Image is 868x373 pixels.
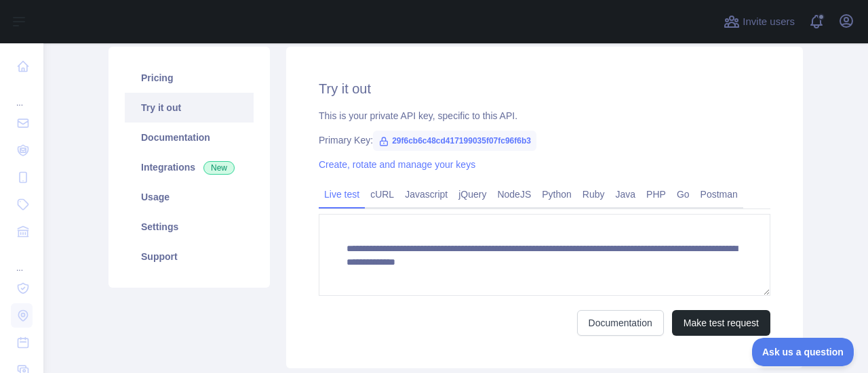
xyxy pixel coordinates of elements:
[125,63,254,93] a: Pricing
[671,183,695,205] a: Go
[577,183,610,205] a: Ruby
[373,131,536,151] span: 29f6cb6c48cd417199035f07fc96f6b3
[125,152,254,182] a: Integrations New
[577,310,664,336] a: Documentation
[752,338,854,366] iframe: Toggle Customer Support
[125,242,254,271] a: Support
[365,183,399,205] a: cURL
[125,123,254,152] a: Documentation
[453,183,492,205] a: jQuery
[695,183,743,205] a: Postman
[319,79,770,98] h2: Try it out
[125,93,254,123] a: Try it out
[610,183,642,205] a: Java
[319,133,770,147] div: Primary Key:
[319,183,365,205] a: Live test
[319,109,770,123] div: This is your private API key, specific to this API.
[721,11,797,32] button: Invite users
[11,81,33,108] div: ...
[319,159,475,170] a: Create, rotate and manage your keys
[125,182,254,212] a: Usage
[125,212,254,242] a: Settings
[536,183,577,205] a: Python
[743,14,795,30] span: Invite users
[203,161,235,175] span: New
[672,310,770,336] button: Make test request
[399,183,453,205] a: Javascript
[492,183,536,205] a: NodeJS
[11,246,33,273] div: ...
[641,183,671,205] a: PHP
